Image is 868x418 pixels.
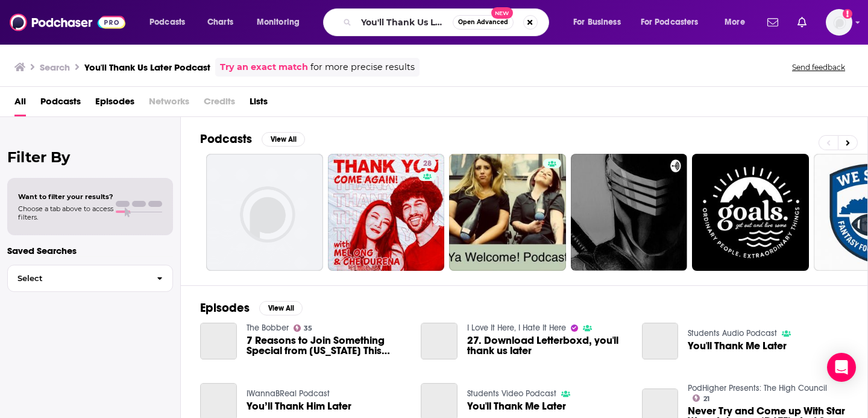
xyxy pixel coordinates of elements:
a: I Love It Here, I Hate It Here [467,323,566,333]
a: 28 [418,159,436,168]
button: View All [259,301,303,315]
span: For Business [573,14,621,31]
a: The Bobber [247,323,289,333]
div: Search podcasts, credits, & more... [335,8,561,36]
span: Credits [204,92,235,116]
button: open menu [716,13,760,32]
img: Podchaser - Follow, Share and Rate Podcasts [10,11,125,34]
button: open menu [565,13,636,32]
a: IWannaBReal Podcast [247,388,330,399]
a: You'll Thank Me Later [642,323,679,359]
button: Open AdvancedNew [453,15,514,30]
a: Charts [200,13,241,32]
a: You'll Thank Me Later [467,401,566,411]
a: 28 [328,154,445,271]
a: Try an exact match [220,60,308,74]
button: open menu [141,13,201,32]
span: 21 [703,396,709,402]
a: 21 [693,394,709,402]
span: More [725,14,745,31]
a: 7 Reasons to Join Something Special from Wisconsin This Summer (You’ll Thank Us Later!) [200,323,237,359]
span: Networks [149,92,189,116]
a: Episodes [95,92,134,116]
button: Show profile menu [826,9,852,36]
a: 27. Download Letterboxd, you'll thank us later [421,323,458,359]
a: PodcastsView All [200,131,305,147]
button: open menu [248,13,315,32]
span: Monitoring [257,14,300,31]
span: Choose a tab above to access filters. [18,204,113,221]
span: Select [8,274,147,282]
span: For Podcasters [641,14,699,31]
a: Podcasts [40,92,81,116]
button: open menu [633,13,716,32]
a: 7 Reasons to Join Something Special from Wisconsin This Summer (You’ll Thank Us Later!) [247,335,407,356]
a: Show notifications dropdown [763,12,783,33]
div: Open Intercom Messenger [827,353,856,382]
span: for more precise results [310,60,415,74]
a: Show notifications dropdown [793,12,811,33]
button: View All [262,132,305,147]
input: Search podcasts, credits, & more... [356,13,453,32]
a: Students Audio Podcast [688,328,777,338]
a: Students Video Podcast [467,388,556,399]
img: User Profile [826,9,852,36]
span: 28 [423,158,432,170]
span: Want to filter your results? [18,192,113,201]
h2: Episodes [200,300,250,315]
a: You’ll Thank Him Later [247,401,351,411]
a: 27. Download Letterboxd, you'll thank us later [467,335,627,356]
span: Charts [207,14,233,31]
a: All [14,92,26,116]
a: 35 [294,325,313,332]
span: Logged in as megcassidy [826,9,852,36]
a: You'll Thank Me Later [688,341,787,351]
h2: Filter By [7,148,173,166]
svg: Add a profile image [843,9,852,19]
h3: You'll Thank Us Later Podcast [84,62,210,73]
span: Open Advanced [458,19,508,25]
p: Saved Searches [7,245,173,256]
a: PodHigher Presents: The High Council [688,383,827,393]
h3: Search [40,62,70,73]
button: Send feedback [788,62,849,72]
span: 35 [304,326,312,331]
a: Lists [250,92,268,116]
button: Select [7,265,173,292]
h2: Podcasts [200,131,252,147]
span: Podcasts [149,14,185,31]
span: New [491,7,513,19]
a: EpisodesView All [200,300,303,315]
span: 7 Reasons to Join Something Special from [US_STATE] This Summer (You’ll Thank Us Later!) [247,335,407,356]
